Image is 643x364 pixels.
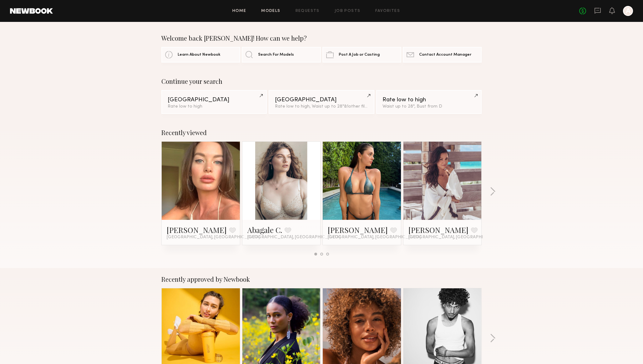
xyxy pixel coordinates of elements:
[275,97,368,103] div: [GEOGRAPHIC_DATA]
[161,47,240,63] a: Learn About Newbook
[328,235,421,240] span: [GEOGRAPHIC_DATA], [GEOGRAPHIC_DATA]
[247,225,282,235] a: Abagale C.
[178,53,220,57] span: Learn About Newbook
[269,90,374,114] a: [GEOGRAPHIC_DATA]Rate low to high, Waist up to 28"&1other filter
[322,47,401,63] a: Post A Job or Casting
[623,6,633,16] a: A
[168,104,261,109] div: Rate low to high
[339,53,380,57] span: Post A Job or Casting
[161,276,482,283] div: Recently approved by Newbook
[419,53,471,57] span: Contact Account Manager
[382,97,475,103] div: Rate low to high
[275,104,368,109] div: Rate low to high, Waist up to 28"
[168,97,261,103] div: [GEOGRAPHIC_DATA]
[335,9,361,13] a: Job Posts
[328,225,388,235] a: [PERSON_NAME]
[161,78,482,85] div: Continue your search
[258,53,294,57] span: Search For Models
[167,235,260,240] span: [GEOGRAPHIC_DATA], [GEOGRAPHIC_DATA]
[161,34,482,42] div: Welcome back [PERSON_NAME]! How can we help?
[247,235,341,240] span: [GEOGRAPHIC_DATA], [GEOGRAPHIC_DATA]
[161,90,267,114] a: [GEOGRAPHIC_DATA]Rate low to high
[161,129,482,136] div: Recently viewed
[232,9,246,13] a: Home
[403,47,482,63] a: Contact Account Manager
[242,47,321,63] a: Search For Models
[375,9,400,13] a: Favorites
[296,9,320,13] a: Requests
[376,90,482,114] a: Rate low to highWaist up to 28", Bust from D
[382,104,475,109] div: Waist up to 28", Bust from D
[344,104,371,109] span: & 1 other filter
[408,225,468,235] a: [PERSON_NAME]
[261,9,280,13] a: Models
[408,235,502,240] span: [GEOGRAPHIC_DATA], [GEOGRAPHIC_DATA]
[167,225,227,235] a: [PERSON_NAME]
